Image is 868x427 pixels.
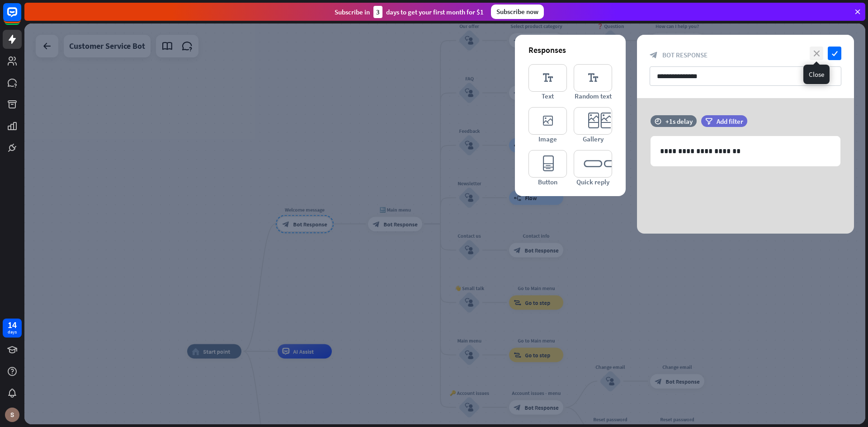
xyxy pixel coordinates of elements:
[655,118,661,124] i: time
[665,117,693,126] div: +1s delay
[8,329,17,335] div: days
[810,47,823,60] i: close
[491,5,544,19] div: Subscribe now
[650,51,658,59] i: block_bot_response
[7,4,34,31] button: Open LiveChat chat widget
[662,51,708,59] span: Bot Response
[373,6,382,18] div: 3
[717,117,743,126] span: Add filter
[705,118,712,125] i: filter
[8,321,17,329] div: 14
[3,319,22,338] a: 14 days
[828,47,841,60] i: check
[335,6,484,18] div: Subscribe in days to get your first month for $1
